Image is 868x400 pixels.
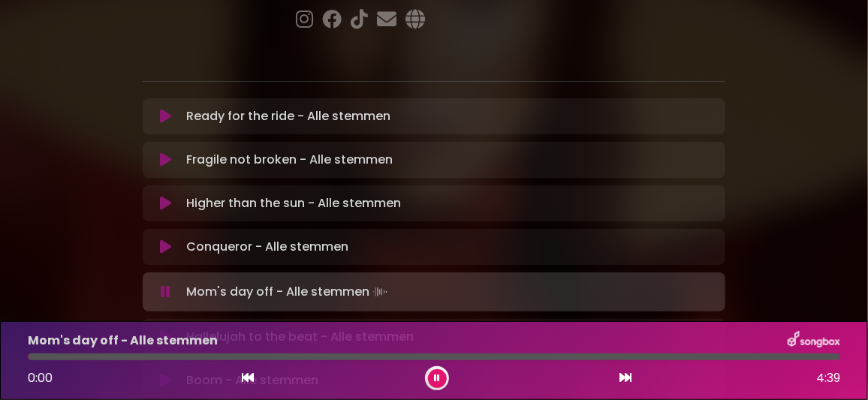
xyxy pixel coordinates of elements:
[369,281,390,302] img: waveform4.gif
[186,194,401,212] p: Higher than the sun - Alle stemmen
[816,369,840,387] span: 4:39
[186,281,390,302] p: Mom's day off - Alle stemmen
[788,331,840,350] img: songbox-logo-white.png
[186,238,348,256] p: Conqueror - Alle stemmen
[186,107,390,125] p: Ready for the ride - Alle stemmen
[28,332,218,350] p: Mom's day off - Alle stemmen
[28,369,53,386] span: 0:00
[186,151,393,169] p: Fragile not broken - Alle stemmen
